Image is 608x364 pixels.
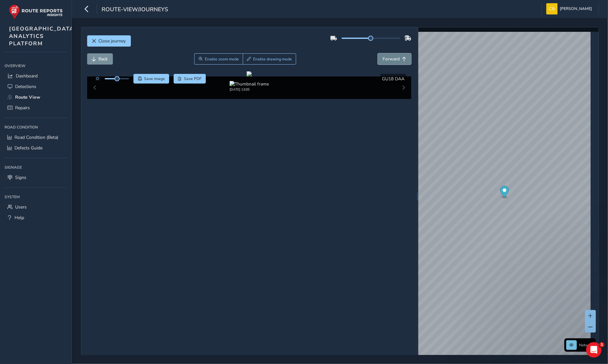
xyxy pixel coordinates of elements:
span: Save image [144,76,165,81]
span: 1 [599,342,604,347]
div: Map marker [500,186,509,199]
span: Road Condition (Beta) [14,134,58,140]
img: rr logo [9,4,63,19]
iframe: Intercom live chat [586,342,602,358]
button: PDF [174,74,206,84]
button: Back [87,53,113,65]
button: [PERSON_NAME] [546,3,594,14]
a: Route View [5,92,67,102]
span: Enable zoom mode [205,57,239,62]
span: Signs [15,174,26,181]
div: Overview [5,61,67,71]
span: Network [579,342,594,348]
span: Defects Guide [14,145,42,151]
div: [DATE] 13:05 [230,87,269,92]
span: Save PDF [184,76,202,81]
a: Detections [5,81,67,92]
a: Dashboard [5,71,67,81]
div: Signage [5,163,67,172]
button: Close journey [87,35,131,47]
span: Back [99,56,108,62]
a: Signs [5,172,67,183]
img: diamond-layout [546,3,558,14]
span: GU18 DAA [382,76,404,82]
span: [GEOGRAPHIC_DATA] ANALYTICS PLATFORM [9,25,77,47]
button: Save [133,74,169,84]
img: Thumbnail frame [230,81,269,87]
span: Route View [15,94,40,100]
span: Help [14,215,24,221]
a: Help [5,212,67,223]
button: Draw [243,53,296,65]
span: Dashboard [16,73,38,79]
span: Enable drawing mode [253,57,292,62]
span: Users [15,204,27,210]
span: Repairs [15,105,30,111]
a: Road Condition (Beta) [5,132,67,143]
div: System [5,192,67,202]
span: Close journey [99,38,126,44]
a: Users [5,202,67,212]
span: [PERSON_NAME] [560,3,592,14]
span: Forward [383,56,400,62]
div: Road Condition [5,122,67,132]
a: Defects Guide [5,143,67,153]
button: Zoom [194,53,243,65]
button: Forward [378,53,411,65]
span: Detections [15,84,36,90]
a: Repairs [5,102,67,113]
span: route-view/journeys [102,5,168,14]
